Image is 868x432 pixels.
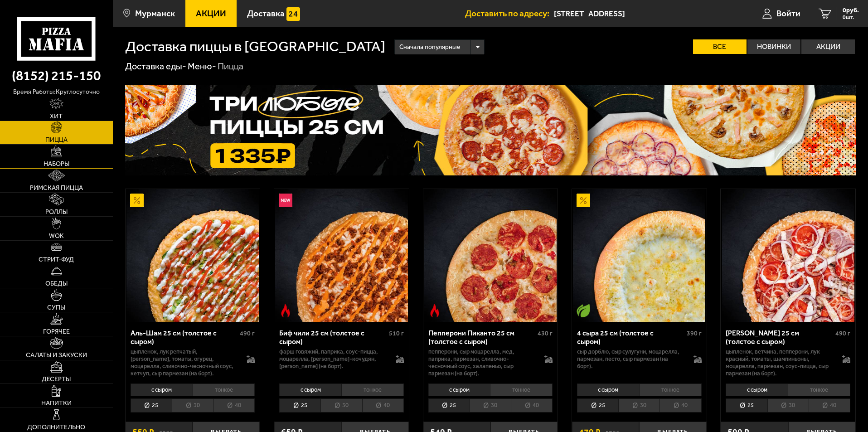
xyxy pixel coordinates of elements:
[279,329,387,346] div: Биф чили 25 см (толстое с сыром)
[188,61,216,72] a: Меню-
[801,39,855,54] label: Акции
[693,39,747,54] label: Все
[247,9,285,18] span: Доставка
[126,189,259,321] img: Аль-Шам 25 см (толстое с сыром)
[490,383,553,396] li: тонкое
[49,233,64,239] span: WOK
[279,194,292,207] img: Новинка
[135,9,175,18] span: Мурманск
[843,7,859,14] span: 0 руб.
[572,189,707,321] a: АкционныйВегетарианское блюдо4 сыра 25 см (толстое с сыром)
[213,398,255,413] li: 40
[274,189,409,321] a: НовинкаОстрое блюдоБиф чили 25 см (толстое с сыром)
[389,330,404,337] span: 510 г
[399,39,460,56] span: Сначала популярные
[424,189,557,321] img: Пепперони Пиканто 25 см (толстое с сыром)
[722,189,854,321] img: Петровская 25 см (толстое с сыром)
[126,189,260,321] a: АкционныйАль-Шам 25 см (толстое с сыром)
[27,424,85,431] span: Дополнительно
[577,329,684,346] div: 4 сыра 25 см (толстое с сыром)
[125,39,385,54] h1: Доставка пиццы в [GEOGRAPHIC_DATA]
[465,9,554,18] span: Доставить по адресу:
[279,304,292,317] img: Острое блюдо
[423,189,558,321] a: Острое блюдоПепперони Пиканто 25 см (толстое с сыром)
[577,398,618,413] li: 25
[39,257,74,263] span: Стрит-фуд
[687,330,702,337] span: 390 г
[196,9,226,18] span: Акции
[240,330,255,337] span: 490 г
[286,7,300,21] img: 15daf4d41897b9f0e9f617042186c801.svg
[577,348,684,370] p: сыр дорблю, сыр сулугуни, моцарелла, пармезан, песто, сыр пармезан (на борт).
[776,9,800,18] span: Войти
[788,383,850,396] li: тонкое
[43,329,70,335] span: Горячее
[47,305,65,311] span: Супы
[843,15,859,20] span: 0 шт.
[279,348,387,370] p: фарш говяжий, паприка, соус-пицца, моцарелла, [PERSON_NAME]-кочудян, [PERSON_NAME] (на борт).
[573,189,705,321] img: 4 сыра 25 см (толстое с сыром)
[511,398,553,413] li: 40
[428,398,470,413] li: 25
[45,137,68,143] span: Пицца
[131,329,238,346] div: Аль-Шам 25 см (толстое с сыром)
[193,383,255,396] li: тонкое
[50,113,63,120] span: Хит
[554,5,727,22] input: Ваш адрес доставки
[45,281,68,287] span: Обеды
[428,304,441,317] img: Острое блюдо
[131,348,238,377] p: цыпленок, лук репчатый, [PERSON_NAME], томаты, огурец, моцарелла, сливочно-чесночный соус, кетчуп...
[341,383,404,396] li: тонкое
[835,330,850,337] span: 490 г
[726,329,833,346] div: [PERSON_NAME] 25 см (толстое с сыром)
[42,376,71,383] span: Десерты
[131,398,172,413] li: 25
[428,383,490,396] li: с сыром
[577,194,590,207] img: Акционный
[275,189,407,321] img: Биф чили 25 см (толстое с сыром)
[30,185,83,191] span: Римская пицца
[125,61,186,72] a: Доставка еды-
[362,398,404,413] li: 40
[41,400,72,407] span: Напитки
[131,383,193,396] li: с сыром
[428,348,536,377] p: пепперони, сыр Моцарелла, мед, паприка, пармезан, сливочно-чесночный соус, халапеньо, сыр пармеза...
[726,383,788,396] li: с сыром
[279,383,341,396] li: с сыром
[721,189,855,321] a: Петровская 25 см (толстое с сыром)
[639,383,702,396] li: тонкое
[279,398,320,413] li: 25
[538,330,553,337] span: 430 г
[428,329,536,346] div: Пепперони Пиканто 25 см (толстое с сыром)
[659,398,701,413] li: 40
[45,209,68,215] span: Роллы
[470,398,511,413] li: 30
[26,352,87,359] span: Салаты и закуски
[577,304,590,317] img: Вегетарианское блюдо
[320,398,362,413] li: 30
[767,398,809,413] li: 30
[577,383,639,396] li: с сыром
[618,398,659,413] li: 30
[172,398,213,413] li: 30
[809,398,850,413] li: 40
[726,398,767,413] li: 25
[726,348,833,377] p: цыпленок, ветчина, пепперони, лук красный, томаты, шампиньоны, моцарелла, пармезан, соус-пицца, с...
[44,161,69,167] span: Наборы
[130,194,144,207] img: Акционный
[218,61,243,73] div: Пицца
[747,39,801,54] label: Новинки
